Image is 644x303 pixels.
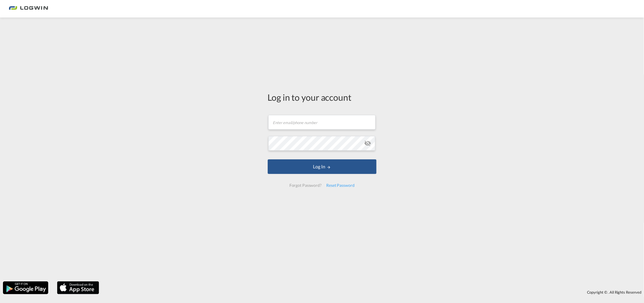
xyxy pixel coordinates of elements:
img: apple.png [56,281,100,295]
div: Reset Password [324,180,357,191]
div: Forgot Password? [287,180,324,191]
img: google.png [2,281,49,295]
img: bc73a0e0d8c111efacd525e4c8ad7d32.png [9,2,48,15]
input: Enter email/phone number [268,115,376,130]
md-icon: icon-eye-off [364,140,371,147]
button: LOGIN [268,159,377,174]
div: Copyright © . All Rights Reserved [102,287,644,297]
div: Log in to your account [268,91,377,103]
